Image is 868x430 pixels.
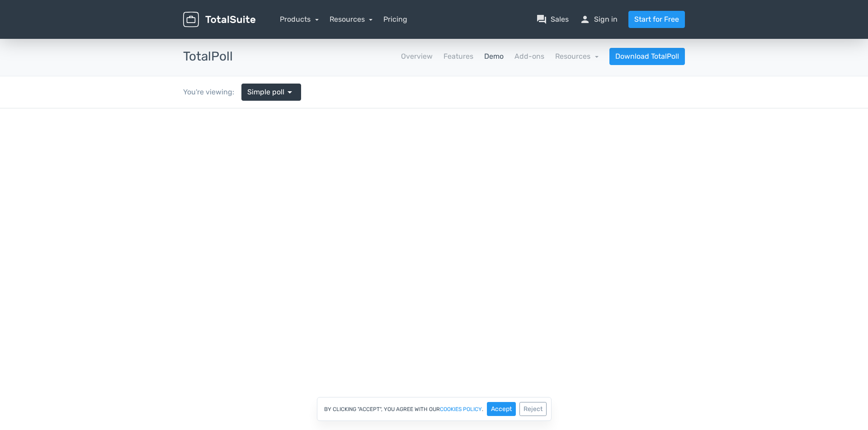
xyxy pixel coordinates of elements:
a: Features [443,51,473,62]
button: Accept [487,402,516,416]
a: Resources [330,15,373,23]
span: person [580,14,590,25]
img: TotalSuite for WordPress [183,12,255,28]
h3: TotalPoll [183,50,233,64]
a: Add-ons [514,51,544,62]
a: Simple poll arrow_drop_down [241,84,301,101]
a: Overview [401,51,433,62]
button: Reject [519,402,547,416]
a: personSign in [580,14,618,25]
span: arrow_drop_down [284,87,295,98]
a: Demo [484,51,504,62]
div: By clicking "Accept", you agree with our . [317,397,552,421]
a: Download TotalPoll [609,48,685,65]
span: Simple poll [247,87,284,98]
span: question_answer [536,14,547,25]
div: You're viewing: [183,87,241,98]
a: question_answerSales [536,14,569,25]
a: cookies policy [440,407,482,412]
a: Resources [555,52,599,61]
a: Pricing [383,14,407,25]
a: Start for Free [628,11,685,28]
a: Products [280,15,319,23]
